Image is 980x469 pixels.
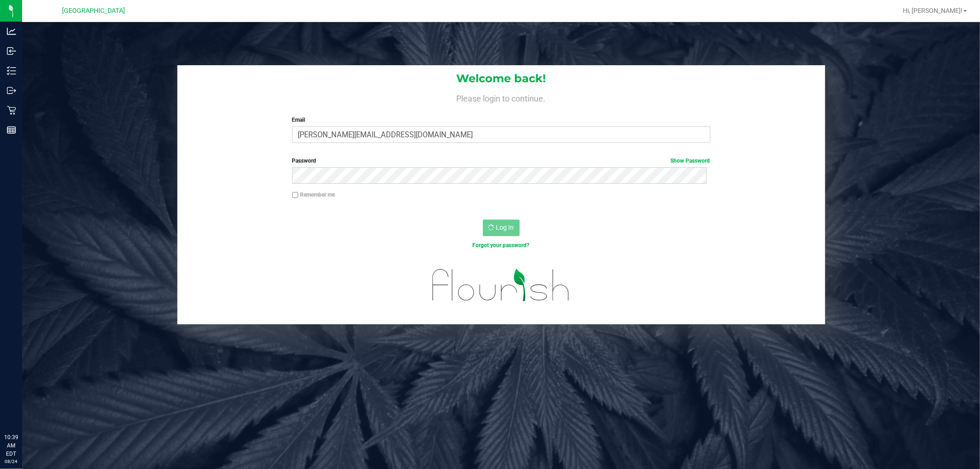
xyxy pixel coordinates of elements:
span: [GEOGRAPHIC_DATA] [62,7,125,15]
label: Email [292,116,710,124]
inline-svg: Analytics [7,27,16,36]
a: Forgot your password? [473,242,530,249]
input: Remember me [292,192,299,198]
inline-svg: Inbound [7,46,16,56]
button: Log In [483,220,520,236]
p: 08/24 [4,458,18,465]
inline-svg: Inventory [7,66,16,75]
label: Remember me [292,191,335,199]
a: Show Password [671,158,710,164]
h4: Please login to continue. [177,92,825,103]
span: Log In [496,224,514,231]
inline-svg: Reports [7,125,16,135]
img: flourish_logo.svg [420,259,582,311]
h1: Welcome back! [177,73,825,85]
inline-svg: Outbound [7,86,16,95]
p: 10:39 AM EDT [4,433,18,458]
span: Hi, [PERSON_NAME]! [903,7,963,14]
inline-svg: Retail [7,106,16,115]
span: Password [292,158,317,164]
